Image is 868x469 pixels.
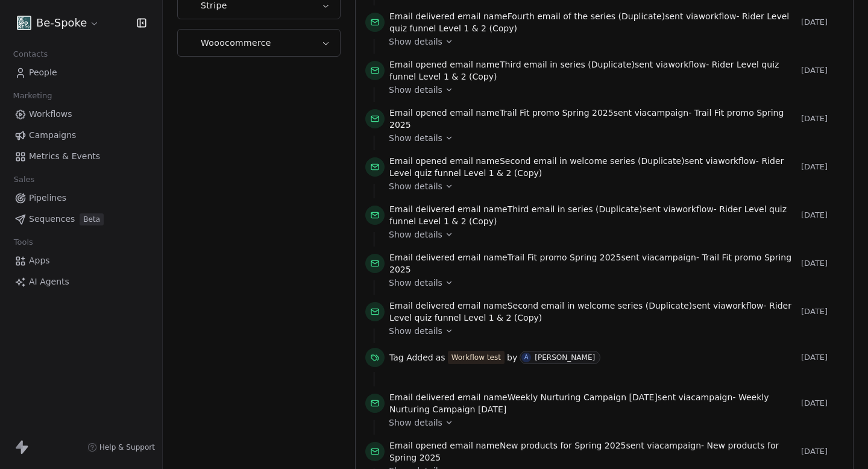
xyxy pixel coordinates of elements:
[87,442,155,452] a: Help & Support
[10,251,153,271] a: Apps
[99,442,155,452] span: Help & Support
[389,417,442,429] span: Show details
[389,84,835,96] a: Show details
[389,204,454,214] span: Email delivered
[36,15,87,31] span: Be-Spoke
[389,132,835,144] a: Show details
[389,36,835,48] a: Show details
[389,325,835,337] a: Show details
[436,351,445,364] span: as
[389,84,442,96] span: Show details
[801,17,843,27] span: [DATE]
[801,307,843,316] span: [DATE]
[801,259,843,268] span: [DATE]
[389,277,835,289] a: Show details
[29,66,57,79] span: People
[10,146,153,166] a: Metrics & Events
[801,162,843,172] span: [DATE]
[29,192,66,204] span: Pipelines
[10,209,153,229] a: SequencesBeta
[389,301,791,323] span: Rider Level quiz funnel Level 1 & 2 (Copy)
[500,441,626,450] span: New products for Spring 2025
[389,108,447,118] span: Email opened
[389,132,442,144] span: Show details
[389,228,835,241] a: Show details
[29,108,72,121] span: Workflows
[389,439,796,464] span: email name sent via campaign -
[389,180,442,192] span: Show details
[389,60,447,69] span: Email opened
[10,188,153,208] a: Pipelines
[801,353,843,362] span: [DATE]
[535,353,595,362] div: [PERSON_NAME]
[524,353,529,362] div: A
[10,125,153,145] a: Campaigns
[8,87,57,105] span: Marketing
[801,114,843,124] span: [DATE]
[801,66,843,75] span: [DATE]
[389,251,796,275] span: email name sent via campaign -
[389,253,454,262] span: Email delivered
[451,352,501,363] div: Workflow test
[29,150,100,163] span: Metrics & Events
[801,398,843,408] span: [DATE]
[801,447,843,456] span: [DATE]
[389,58,796,83] span: email name sent via workflow -
[8,233,38,251] span: Tools
[507,351,517,364] span: by
[29,129,76,142] span: Campaigns
[389,351,433,364] span: Tag Added
[10,272,153,292] a: AI Agents
[29,213,75,225] span: Sequences
[10,104,153,124] a: Workflows
[17,16,31,30] img: Facebook%20profile%20picture.png
[389,36,442,48] span: Show details
[187,1,196,10] img: Stripe
[389,300,796,324] span: email name sent via workflow -
[8,171,40,189] span: Sales
[8,45,53,63] span: Contacts
[389,417,835,429] a: Show details
[389,11,454,21] span: Email delivered
[389,228,442,241] span: Show details
[29,275,69,288] span: AI Agents
[508,253,621,262] span: Trail Fit promo Spring 2025
[389,325,442,337] span: Show details
[14,13,102,33] button: Be-Spoke
[10,63,153,83] a: People
[389,156,447,166] span: Email opened
[80,213,104,225] span: Beta
[389,180,835,192] a: Show details
[389,301,454,310] span: Email delivered
[389,391,796,415] span: email name sent via campaign -
[201,37,271,49] span: Wooocommerce
[187,39,196,47] img: Wooocommerce
[508,392,658,402] span: Weekly Nurturing Campaign [DATE]
[389,10,796,34] span: email name sent via workflow -
[389,155,796,179] span: email name sent via workflow -
[389,392,454,402] span: Email delivered
[508,301,693,310] span: Second email in welcome series (Duplicate)
[508,204,643,214] span: Third email in series (Duplicate)
[500,60,635,69] span: Third email in series (Duplicate)
[500,156,685,166] span: Second email in welcome series (Duplicate)
[389,441,447,450] span: Email opened
[29,254,50,267] span: Apps
[508,11,665,21] span: Fourth email of the series (Duplicate)
[178,30,340,56] button: WooocommerceWooocommerce
[389,203,796,227] span: email name sent via workflow -
[389,107,796,131] span: email name sent via campaign -
[801,210,843,220] span: [DATE]
[389,277,442,289] span: Show details
[500,108,614,118] span: Trail Fit promo Spring 2025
